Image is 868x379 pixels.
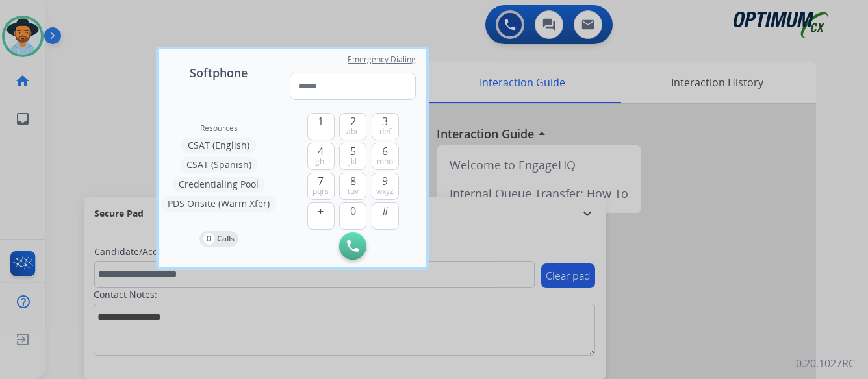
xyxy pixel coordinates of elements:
span: + [318,203,324,219]
button: 5jkl [339,143,366,170]
button: 4ghi [307,143,335,170]
button: CSAT (English) [181,138,256,153]
span: 5 [350,143,356,159]
span: wxyz [376,186,394,197]
button: 7pqrs [307,173,335,200]
button: 3def [372,113,399,140]
button: + [307,202,335,230]
button: 1 [307,113,335,140]
span: abc [346,127,359,137]
span: pqrs [313,186,329,197]
button: Credentialing Pool [172,177,265,192]
span: 3 [382,114,388,129]
button: 9wxyz [372,173,399,200]
span: tuv [348,186,359,197]
span: ghi [315,156,326,167]
button: 2abc [339,113,366,140]
span: def [379,127,391,137]
span: 1 [318,114,324,129]
p: Calls [217,233,235,245]
button: 0 [339,202,366,230]
span: 7 [318,173,324,189]
button: CSAT (Spanish) [180,157,258,173]
span: Resources [200,123,238,134]
button: 0Calls [199,231,238,247]
span: 0 [350,203,356,219]
span: 6 [382,143,388,159]
button: # [372,202,399,230]
img: call-button [347,240,359,252]
span: 4 [318,143,324,159]
span: # [382,203,389,219]
span: 2 [350,114,356,129]
span: 9 [382,173,388,189]
button: 6mno [372,143,399,170]
p: 0 [203,233,214,245]
p: 0.20.1027RC [796,356,855,371]
span: jkl [349,156,357,167]
span: Softphone [190,64,248,82]
span: mno [377,156,393,167]
span: 8 [350,173,356,189]
button: PDS Onsite (Warm Xfer) [161,196,276,212]
span: Emergency Dialing [348,55,416,65]
button: 8tuv [339,173,366,200]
